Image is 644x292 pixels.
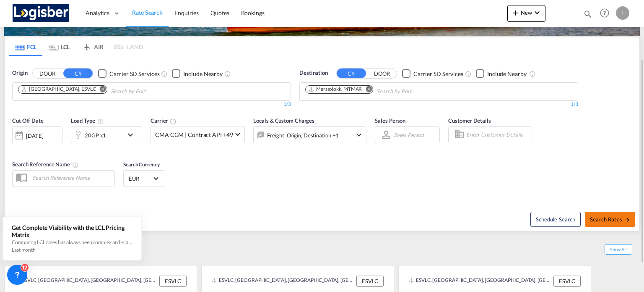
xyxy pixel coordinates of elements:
[308,86,362,93] div: Marsaxlokk, MTMAR
[299,101,578,108] div: 1/3
[377,85,456,98] input: Chips input.
[253,126,366,143] div: Freight Origin Destination Factory Stuffingicon-chevron-down
[267,129,339,141] div: Freight Origin Destination Factory Stuffing
[109,70,159,78] div: Carrier SD Services
[304,83,460,98] md-chips-wrap: Chips container. Use arrow keys to select chips.
[82,42,92,48] md-icon: icon-airplane
[13,4,69,23] img: d7a75e507efd11eebffa5922d020a472.png
[72,162,79,168] md-icon: Your search will be saved by the below given name
[597,6,616,21] div: Help
[530,212,581,227] button: Note: By default Schedule search will only considerorigin ports, destination ports and cut off da...
[183,70,223,78] div: Include Nearby
[12,101,291,108] div: 1/3
[155,131,233,139] span: CMA CGM | Contract API +49
[159,276,187,287] div: ESVLC
[85,129,106,141] div: 20GP x1
[151,117,177,124] span: Carrier
[123,161,160,168] span: Search Currency
[172,69,223,78] md-checkbox: Checkbox No Ink
[356,276,384,287] div: ESVLC
[128,172,161,184] md-select: Select Currency: € EUREuro
[511,9,542,16] span: New
[367,69,397,79] button: DOOR
[71,117,104,124] span: Load Type
[42,37,76,56] md-tab-item: LCL
[583,9,592,22] div: icon-magnify
[12,161,79,168] span: Search Reference Name
[532,8,542,18] md-icon: icon-chevron-down
[76,37,109,56] md-tab-item: AIR
[9,37,42,56] md-tab-item: FCL
[624,217,630,223] md-icon: icon-arrow-right
[12,69,27,77] span: Origin
[448,117,491,124] span: Customer Details
[26,132,43,139] div: [DATE]
[616,6,629,20] div: L
[590,216,630,223] span: Search Rates
[97,118,104,125] md-icon: icon-information-outline
[98,69,159,78] md-checkbox: Checkbox No Ink
[132,9,163,16] span: Rate Search
[511,8,521,18] md-icon: icon-plus 400-fg
[360,86,373,94] button: Remove
[597,6,612,20] span: Help
[337,68,366,78] button: CY
[605,244,632,255] span: Show All
[308,86,364,93] div: Press delete to remove this chip.
[529,71,536,77] md-icon: Unchecked: Ignores neighbouring ports when fetching rates.Checked : Includes neighbouring ports w...
[585,212,635,227] button: Search Ratesicon-arrow-right
[28,171,114,184] input: Search Reference Name
[553,276,581,287] div: ESVLC
[402,69,463,78] md-checkbox: Checkbox No Ink
[299,69,328,77] span: Destination
[174,9,199,16] span: Enquiries
[170,118,177,125] md-icon: The selected Trucker/Carrierwill be displayed in the rate results If the rates are from another f...
[12,117,44,124] span: Cut Off Date
[9,37,143,56] md-pagination-wrapper: Use the left and right arrow keys to navigate between tabs
[111,85,190,98] input: Chips input.
[21,86,96,93] div: Valencia, ESVLC
[94,86,107,94] button: Remove
[12,143,18,154] md-datepicker: Select
[354,130,364,140] md-icon: icon-chevron-down
[12,126,62,144] div: [DATE]
[5,56,639,231] div: OriginDOOR CY Checkbox No InkUnchecked: Search for CY (Container Yard) services for all selected ...
[129,175,152,182] span: EUR
[212,276,354,287] div: ESVLC, Valencia, Spain, Southern Europe, Europe
[21,86,98,93] div: Press delete to remove this chip.
[161,71,168,77] md-icon: Unchecked: Search for CY (Container Yard) services for all selected carriers.Checked : Search for...
[253,117,314,124] span: Locals & Custom Charges
[241,9,265,16] span: Bookings
[71,126,142,143] div: 20GP x1icon-chevron-down
[125,130,140,140] md-icon: icon-chevron-down
[465,71,472,77] md-icon: Unchecked: Search for CY (Container Yard) services for all selected carriers.Checked : Search for...
[210,9,229,16] span: Quotes
[413,70,463,78] div: Carrier SD Services
[476,69,527,78] md-checkbox: Checkbox No Ink
[487,70,527,78] div: Include Nearby
[466,129,529,141] input: Enter Customer Details
[224,71,231,77] md-icon: Unchecked: Ignores neighbouring ports when fetching rates.Checked : Includes neighbouring ports w...
[33,69,62,79] button: DOOR
[507,5,545,22] button: icon-plus 400-fgNewicon-chevron-down
[583,9,592,18] md-icon: icon-magnify
[393,129,425,141] md-select: Sales Person
[15,276,157,287] div: ESVLC, Valencia, Spain, Southern Europe, Europe
[409,276,551,287] div: ESVLC, Valencia, Spain, Southern Europe, Europe
[86,9,109,17] span: Analytics
[17,83,194,98] md-chips-wrap: Chips container. Use arrow keys to select chips.
[63,68,93,78] button: CY
[375,117,405,124] span: Sales Person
